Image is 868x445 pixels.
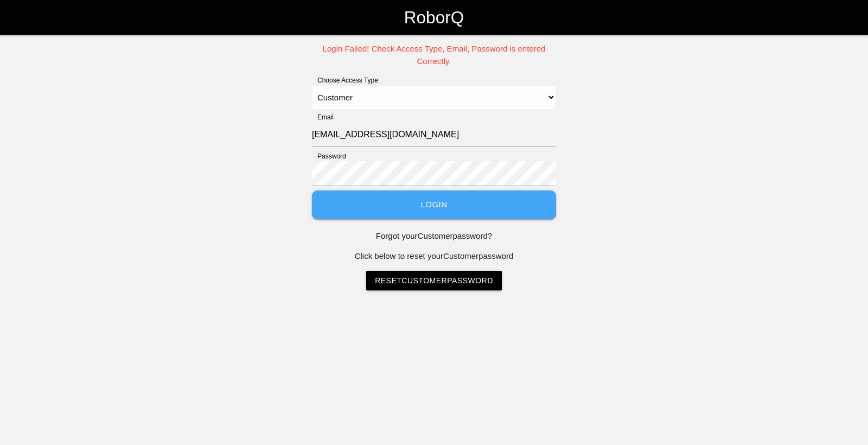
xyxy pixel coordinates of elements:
[312,151,346,161] label: Password
[312,75,378,85] label: Choose Access Type
[366,271,502,290] a: ResetCustomerPassword
[312,190,556,219] button: Login
[312,112,334,122] label: Email
[312,250,556,263] p: Click below to reset your Customer password
[312,43,556,67] p: Login Failed! Check Access Type, Email, Password is entered Correctly.
[312,230,556,243] p: Forgot your Customer password?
